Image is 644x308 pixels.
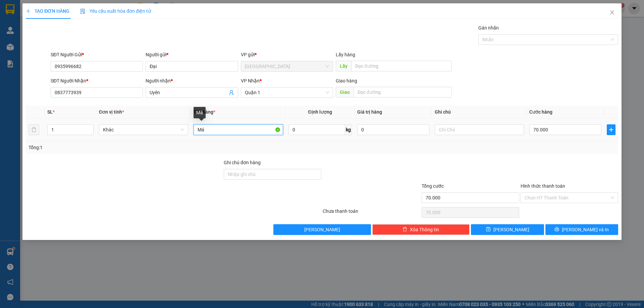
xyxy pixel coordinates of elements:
[410,226,439,233] span: Xóa Thông tin
[336,78,357,83] span: Giao hàng
[336,87,354,98] span: Giao
[471,224,544,235] button: save[PERSON_NAME]
[304,226,340,233] span: [PERSON_NAME]
[273,224,371,235] button: [PERSON_NAME]
[432,106,527,119] th: Ghi chú
[609,10,615,15] span: close
[336,52,355,57] span: Lấy hàng
[26,9,31,13] span: plus
[224,160,261,165] label: Ghi chú đơn hàng
[603,3,622,22] button: Close
[29,124,39,135] button: delete
[241,78,260,83] span: VP Nhận
[357,124,429,135] input: 0
[336,61,351,71] span: Lấy
[103,125,184,135] span: Khác
[80,8,151,14] span: Yêu cầu xuất hóa đơn điện tử
[245,61,329,71] span: Nha Trang
[308,109,332,115] span: Định lượng
[194,107,206,118] div: Má
[372,224,470,235] button: deleteXóa Thông tin
[554,227,559,232] span: printer
[607,127,615,132] span: plus
[607,124,615,135] button: plus
[486,227,491,232] span: save
[241,51,333,58] div: VP gửi
[146,51,238,58] div: Người gửi
[51,51,143,58] div: SĐT Người Gửi
[521,183,565,189] label: Hình thức thanh toán
[402,227,407,232] span: delete
[529,109,552,115] span: Cước hàng
[224,169,321,180] input: Ghi chú đơn hàng
[478,25,499,30] label: Gán nhãn
[99,109,124,115] span: Đơn vị tính
[80,9,86,14] img: icon
[51,77,143,84] div: SĐT Người Nhận
[194,124,283,135] input: VD: Bàn, Ghế
[435,124,524,135] input: Ghi Chú
[146,77,238,84] div: Người nhận
[229,90,234,95] span: user-add
[47,109,53,115] span: SL
[357,109,382,115] span: Giá trị hàng
[493,226,529,233] span: [PERSON_NAME]
[545,224,618,235] button: printer[PERSON_NAME] và In
[562,226,609,233] span: [PERSON_NAME] và In
[29,144,249,151] div: Tổng: 1
[245,87,329,98] span: Quận 1
[26,8,69,14] span: TẠO ĐƠN HÀNG
[345,124,352,135] span: kg
[422,183,444,189] span: Tổng cước
[351,61,452,71] input: Dọc đường
[354,87,452,98] input: Dọc đường
[322,207,421,219] div: Chưa thanh toán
